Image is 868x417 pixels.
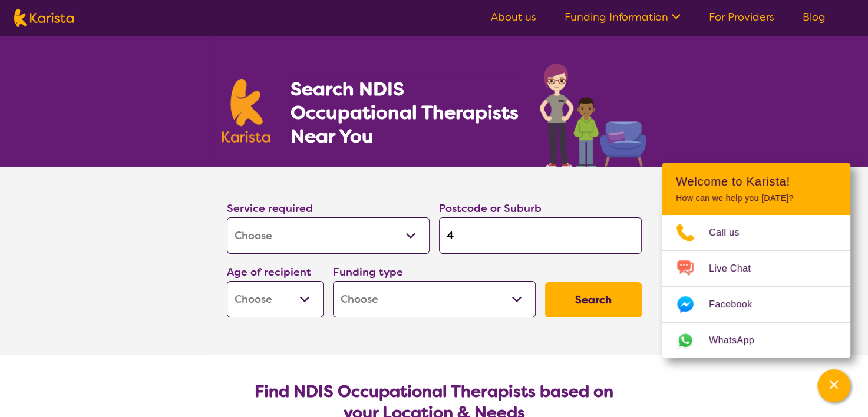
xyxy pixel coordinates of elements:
a: About us [491,10,536,24]
button: Search [545,282,642,317]
img: Karista logo [14,9,74,27]
label: Postcode or Suburb [439,201,542,216]
label: Funding type [333,265,403,279]
label: Age of recipient [227,265,311,279]
span: Call us [709,224,754,241]
span: Live Chat [709,260,765,277]
button: Channel Menu [817,369,850,402]
a: Blog [803,10,826,24]
a: Web link opens in a new tab. [662,323,850,358]
div: Channel Menu [662,163,850,358]
img: occupational-therapy [540,64,646,167]
label: Service required [227,201,313,216]
span: Facebook [709,296,766,313]
span: WhatsApp [709,332,768,349]
a: For Providers [709,10,774,24]
p: How can we help you [DATE]? [676,193,836,203]
ul: Choose channel [662,215,850,358]
h2: Welcome to Karista! [676,174,836,188]
h1: Search NDIS Occupational Therapists Near You [290,77,519,148]
a: Funding Information [565,10,681,24]
img: Karista logo [222,79,270,143]
input: Type [439,217,642,254]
